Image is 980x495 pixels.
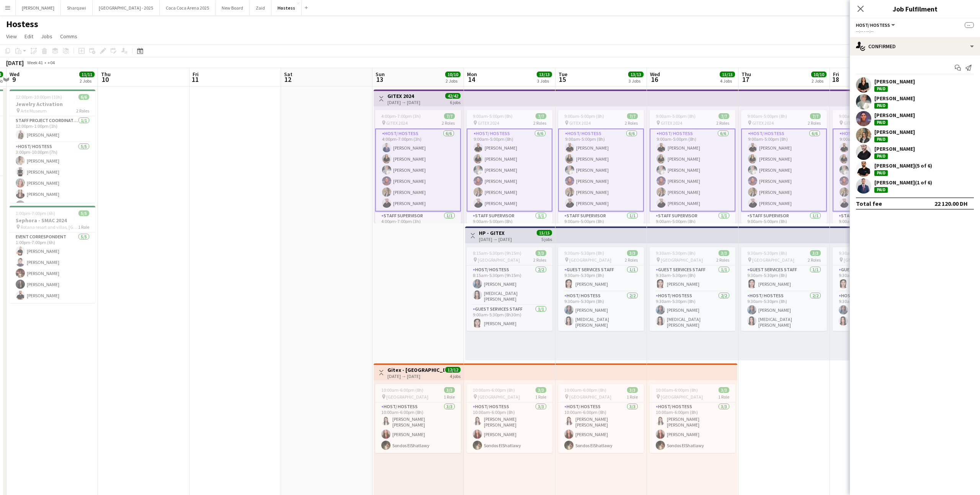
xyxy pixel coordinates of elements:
span: 2 Roles [808,120,821,126]
span: GITEX 2024 [569,120,591,126]
div: [PERSON_NAME] (5 of 6) [874,162,932,169]
app-job-card: 9:30am-5:30pm (8h)3/3 [GEOGRAPHIC_DATA]2 RolesGuest Services Staff1/19:30am-5:30pm (8h)[PERSON_NA... [741,247,827,331]
h1: Hostess [6,18,38,30]
span: Arte Museum [21,108,47,114]
div: Paid [874,153,888,159]
span: 2 Roles [76,108,89,114]
a: Jobs [38,31,56,41]
div: [PERSON_NAME] [874,129,915,135]
app-card-role: Guest Services Staff1/19:30am-5:30pm (8h)[PERSON_NAME] [558,265,644,291]
span: 10:00am-6:00pm (8h) [381,387,423,393]
span: 1 Role [444,394,455,400]
div: 9:30am-5:30pm (8h)3/3 [GEOGRAPHIC_DATA]2 RolesGuest Services Staff1/19:30am-5:30pm (8h)[PERSON_NA... [650,247,735,331]
span: 9:30am-5:30pm (8h) [656,250,696,256]
app-job-card: 9:00am-5:00pm (8h)7/7 GITEX 20242 RolesHost/ Hostess6/69:00am-5:00pm (8h)[PERSON_NAME][PERSON_NAM... [650,110,735,223]
button: Coca Coca Arena 2025 [160,0,216,15]
span: 13/13 [628,72,644,77]
div: 10:00am-6:00pm (8h)3/3 [GEOGRAPHIC_DATA]1 RoleHost/ Hostess3/310:00am-6:00pm (8h)[PERSON_NAME] [P... [558,384,644,453]
span: Fri [833,71,839,78]
div: [PERSON_NAME] [874,145,915,152]
span: 3/3 [536,387,546,393]
app-card-role: Host/ Hostess2/29:30am-5:30pm (8h)[PERSON_NAME][MEDICAL_DATA][PERSON_NAME] [650,291,735,331]
span: Thu [101,71,111,78]
span: 12/12 [445,367,461,373]
h3: HP - GITEX [479,230,512,236]
span: 9 [8,75,20,84]
span: 11/11 [79,72,95,77]
div: 10:00am-6:00pm (8h)3/3 [GEOGRAPHIC_DATA]1 RoleHost/ Hostess3/310:00am-6:00pm (8h)[PERSON_NAME] [P... [375,384,461,453]
span: 9:00am-5:00pm (8h) [473,113,513,119]
app-card-role: Host/ Hostess6/69:00am-5:00pm (8h)[PERSON_NAME][PERSON_NAME][PERSON_NAME][PERSON_NAME][PERSON_NAM... [833,129,918,212]
div: [PERSON_NAME] [874,78,915,85]
span: Fri [193,71,199,78]
button: Sharqawi [61,0,93,15]
span: 3/3 [627,250,638,256]
app-card-role: Guest Services Staff1/19:00am-5:30pm (8h30m)[PERSON_NAME] [467,305,552,331]
app-card-role: Host/ Hostess5/53:00pm-10:00pm (7h)[PERSON_NAME][PERSON_NAME][PERSON_NAME][PERSON_NAME][PERSON_NAME] [10,142,95,213]
span: 6/6 [78,94,89,100]
app-card-role: Staff Supervisor1/19:00am-5:00pm (8h) [833,212,918,238]
span: 2 Roles [442,120,455,126]
a: View [3,31,20,41]
span: 9:00am-5:00pm (8h) [747,113,787,119]
app-job-card: 9:00am-5:00pm (8h)7/7 GITEX 20242 RolesHost/ Hostess6/69:00am-5:00pm (8h)[PERSON_NAME][PERSON_NAM... [558,110,644,223]
app-card-role: Host/ Hostess3/310:00am-6:00pm (8h)[PERSON_NAME] [PERSON_NAME] [PERSON_NAME][PERSON_NAME]Sondos E... [467,402,552,453]
span: View [6,33,17,40]
div: 22 120.00 DH [934,200,968,207]
button: Host/ Hostess [856,22,896,28]
app-card-role: Staff Supervisor1/19:00am-5:00pm (8h) [650,212,735,238]
div: 4 Jobs [720,78,735,84]
span: 3/3 [719,387,729,393]
span: 3/3 [444,387,455,393]
span: 16 [649,75,660,84]
app-card-role: Host/ Hostess2/29:30am-5:30pm (8h)[PERSON_NAME][MEDICAL_DATA][PERSON_NAME] [833,291,918,331]
span: Edit [24,33,33,40]
span: 12 [283,75,292,84]
div: 5 jobs [541,236,552,242]
span: 2 Roles [716,257,729,263]
div: Confirmed [850,37,980,55]
div: Paid [874,103,888,109]
app-card-role: Guest Services Staff1/19:30am-5:30pm (8h)[PERSON_NAME] [833,265,918,291]
span: 13/13 [537,72,552,77]
h3: Gitex - [GEOGRAPHIC_DATA] [387,366,444,373]
span: GITEX 2024 [478,120,499,126]
span: 42/42 [445,93,461,99]
app-job-card: 9:30am-5:30pm (8h)3/3 [GEOGRAPHIC_DATA]2 RolesGuest Services Staff1/19:30am-5:30pm (8h)[PERSON_NA... [558,247,644,331]
h3: Job Fulfilment [850,4,980,14]
button: Zaid [250,0,271,15]
div: [DATE] → [DATE] [479,236,512,242]
span: [GEOGRAPHIC_DATA] [569,394,611,400]
span: 2 Roles [625,120,638,126]
span: 7/7 [536,113,546,119]
span: 2 Roles [625,257,638,263]
app-job-card: 8:15am-5:30pm (9h15m)3/3 [GEOGRAPHIC_DATA]2 RolesHost/ Hostess2/28:15am-5:30pm (9h15m)[PERSON_NAM... [467,247,552,331]
app-card-role: Host/ Hostess6/69:00am-5:00pm (8h)[PERSON_NAME][PERSON_NAME][PERSON_NAME][PERSON_NAME][PERSON_NAM... [467,129,552,212]
span: Thu [742,71,751,78]
span: 7/7 [444,113,455,119]
app-job-card: 1:00pm-7:00pm (6h)5/5Sephora - SMAC 2024 Rotana resort and villas, [GEOGRAPHIC_DATA]1 RoleEvent C... [10,206,95,303]
h3: Jewelry Activation [10,101,95,107]
span: 1 Role [627,394,638,400]
span: Rotana resort and villas, [GEOGRAPHIC_DATA] [21,224,78,230]
span: Jobs [41,33,52,40]
span: 18 [832,75,839,84]
div: 9:00am-5:00pm (8h)7/7 GITEX 20242 RolesHost/ Hostess6/69:00am-5:00pm (8h)[PERSON_NAME][PERSON_NAM... [741,110,827,223]
div: 2 Jobs [812,78,826,84]
a: Comms [57,31,80,41]
button: New Board [216,0,250,15]
span: 5/5 [78,210,89,216]
button: Hostess [271,0,302,15]
div: Paid [874,170,888,176]
div: 4 jobs [450,373,461,379]
span: 9:00am-5:00pm (8h) [564,113,604,119]
span: 3/3 [627,387,638,393]
app-card-role: Host/ Hostess3/310:00am-6:00pm (8h)[PERSON_NAME] [PERSON_NAME] [PERSON_NAME][PERSON_NAME]Sondos E... [375,402,461,453]
div: +04 [47,60,55,65]
app-card-role: Guest Services Staff1/19:30am-5:30pm (8h)[PERSON_NAME] [741,265,827,291]
span: [GEOGRAPHIC_DATA] [478,394,520,400]
span: 9:30am-5:30pm (8h) [839,250,879,256]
